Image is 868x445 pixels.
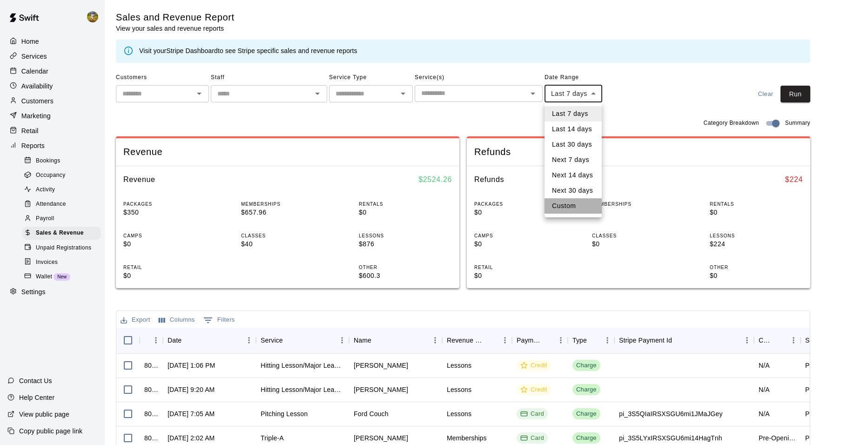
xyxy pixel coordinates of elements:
[545,106,602,121] li: Last 7 days
[545,198,602,214] li: Custom
[545,183,602,198] li: Next 30 days
[545,152,602,168] li: Next 7 days
[545,137,602,152] li: Last 30 days
[545,168,602,183] li: Next 14 days
[545,121,602,137] li: Last 14 days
